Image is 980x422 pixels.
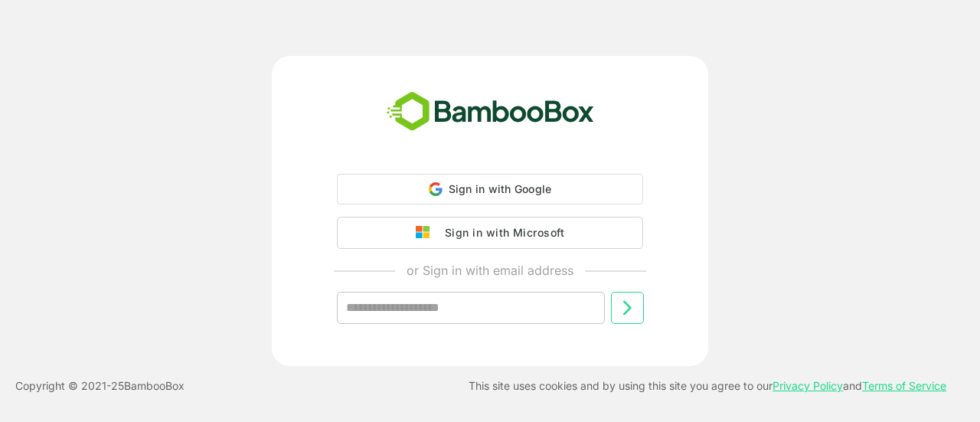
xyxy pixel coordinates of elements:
p: or Sign in with email address [407,261,573,280]
span: Sign in with Google [449,182,552,195]
a: Terms of Service [862,379,946,392]
img: bamboobox [378,87,603,137]
p: This site uses cookies and by using this site you agree to our and [469,377,946,395]
div: Sign in with Microsoft [437,223,564,243]
a: Privacy Policy [773,379,843,392]
button: Sign in with Microsoft [337,217,643,249]
p: Copyright © 2021- 25 BambooBox [15,377,185,395]
div: Sign in with Google [337,174,643,204]
img: google [416,226,437,240]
